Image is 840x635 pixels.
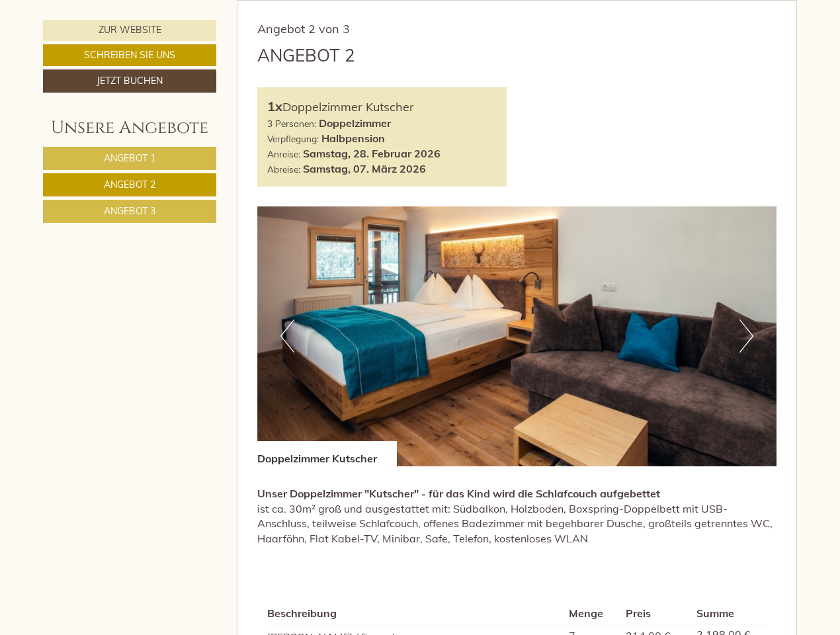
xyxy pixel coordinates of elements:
[267,98,282,114] b: 1x
[257,486,777,546] p: ist ca. 30m² groß und ausgestattet mit: Südbalkon, Holzboden, Boxspring-Doppelbett mit USB-Anschl...
[104,205,155,217] span: Angebot 3
[257,21,350,36] span: Angebot 2 von 3
[620,603,691,624] th: Preis
[303,147,441,160] b: Samstag, 28. Februar 2026
[267,148,300,159] small: Anreise:
[280,319,294,353] button: Previous
[257,441,397,466] div: Doppelzimmer Kutscher
[267,603,564,624] th: Beschreibung
[43,116,216,140] div: Unsere Angebote
[104,152,155,164] span: Angebot 1
[43,44,216,66] a: Schreiben Sie uns
[267,97,497,116] div: Doppelzimmer Kutscher
[104,179,155,190] span: Angebot 2
[257,206,777,466] img: image
[257,43,355,67] div: Angebot 2
[267,133,319,144] small: Verpflegung:
[564,603,620,624] th: Menge
[691,603,767,624] th: Summe
[303,162,426,175] b: Samstag, 07. März 2026
[267,118,316,129] small: 3 Personen:
[257,487,660,500] strong: Unser Doppelzimmer "Kutscher" - für das Kind wird die Schlafcouch aufgebettet
[739,319,753,353] button: Next
[319,116,391,130] b: Doppelzimmer
[267,163,300,175] small: Abreise:
[43,20,216,41] a: Zur Website
[321,132,385,145] b: Halbpension
[43,69,216,93] a: Jetzt buchen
